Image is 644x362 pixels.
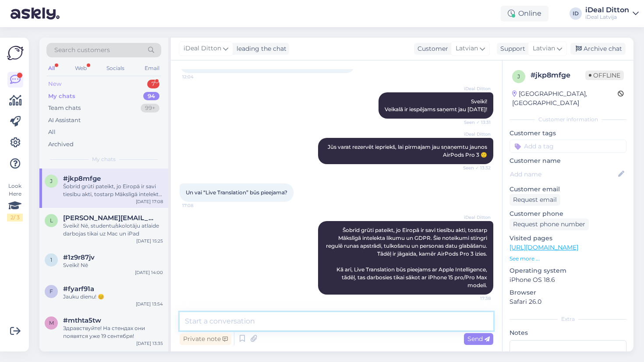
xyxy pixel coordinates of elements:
div: Look Here [7,182,23,221]
div: [DATE] 13:35 [136,340,163,347]
div: Private note [180,333,231,345]
div: Sveiki! Nē [63,261,163,269]
span: #fyarf91a [63,285,94,293]
div: Sveiki! Nē, studentu/skolotāju atlaide darbojas tikai uz Mac un iPad [63,222,163,238]
span: Seen ✓ 13:32 [458,165,491,171]
span: Šobrīd grūti pateikt, jo Eiropā ir savi tiesību akti, tostarp Mākslīgā intelekta likumu un GDPR. ... [326,227,488,288]
div: All [48,128,56,137]
div: Customer information [510,116,626,123]
span: iDeal Ditton [458,85,491,92]
div: Socials [105,63,126,74]
div: My chats [48,92,75,101]
div: 2 / 3 [7,214,23,221]
span: m [49,320,54,326]
div: iDeal Ditton [585,7,629,14]
span: iDeal Ditton [184,44,221,53]
span: f [50,288,53,295]
span: Jūs varat rezervēt iepriekš, lai pirmajam jau sņaņemtu jaunos AirPods Pro 3 🙂 [328,144,488,158]
span: 17:08 [182,202,215,209]
p: See more ... [510,255,626,263]
div: leading the chat [233,44,287,53]
span: #mthta5tw [63,316,101,324]
div: [DATE] 15:25 [136,238,163,244]
span: Latvian [456,44,478,53]
span: linards.bulins11@gmail.com [63,214,154,222]
div: iDeal Latvija [585,14,629,21]
div: Email [143,63,161,74]
p: Notes [510,328,626,337]
span: 1 [50,257,52,263]
span: iDeal Ditton [458,131,491,137]
div: [GEOGRAPHIC_DATA], [GEOGRAPHIC_DATA] [512,89,618,108]
span: Offline [585,70,624,80]
span: iDeal Ditton [458,214,491,221]
input: Add name [510,169,616,179]
div: Customer [414,44,448,53]
div: Jauku dienu! 😊 [63,293,163,301]
div: ID [570,7,582,20]
a: iDeal DittoniDeal Latvija [585,7,639,21]
p: Browser [510,288,626,297]
div: Team chats [48,104,81,112]
div: 94 [143,92,159,101]
div: Request email [510,194,560,206]
span: #1z9r87jv [63,253,95,261]
p: Customer phone [510,209,626,218]
div: [DATE] 14:00 [135,269,163,276]
div: All [46,63,57,74]
p: Operating system [510,266,626,275]
div: Здравствуйте! На стендах они появятся уже 19 сентября! [63,324,163,340]
input: Add a tag [510,140,626,153]
span: 17:38 [458,295,491,302]
div: Request phone number [510,218,589,230]
p: Safari 26.0 [510,297,626,306]
p: Customer email [510,185,626,194]
p: Customer tags [510,129,626,138]
div: New [48,80,61,88]
span: Search customers [54,46,110,55]
div: 99+ [141,104,159,112]
span: #jkp8mfge [63,175,101,183]
div: Online [501,6,548,21]
div: [DATE] 13:54 [136,301,163,307]
a: [URL][DOMAIN_NAME] [510,243,578,251]
div: 7 [147,80,159,88]
span: Seen ✓ 13:31 [458,119,491,126]
div: Archived [48,140,74,149]
span: j [517,73,520,80]
span: Latvian [533,44,555,53]
span: l [50,217,53,224]
div: Support [497,44,525,53]
span: Un vai “Live Translation” būs pieejama? [186,189,287,196]
span: 12:04 [182,74,215,80]
span: Send [467,335,490,343]
div: Šobrīd grūti pateikt, jo Eiropā ir savi tiesību akti, tostarp Mākslīgā intelekta likumu un GDPR. ... [63,183,163,198]
div: AI Assistant [48,116,81,125]
div: # jkp8mfge [531,70,585,81]
p: iPhone OS 18.6 [510,275,626,285]
img: Askly Logo [7,45,24,61]
div: Archive chat [570,43,626,55]
span: My chats [92,155,116,163]
p: Visited pages [510,234,626,243]
div: Web [73,63,88,74]
p: Customer name [510,156,626,165]
span: j [50,178,53,184]
div: [DATE] 17:08 [136,198,163,205]
div: Extra [510,315,626,323]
